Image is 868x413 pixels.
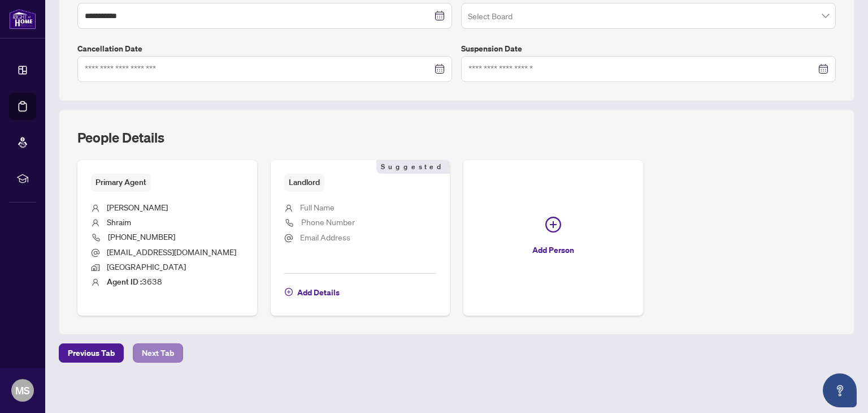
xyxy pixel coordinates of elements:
span: Phone Number [301,217,355,227]
b: Agent ID : [107,277,142,287]
span: [PERSON_NAME] [107,202,168,212]
span: Suggested [376,160,450,174]
span: [EMAIL_ADDRESS][DOMAIN_NAME] [107,247,236,257]
span: [PHONE_NUMBER] [108,231,175,242]
span: Full Name [300,202,335,212]
span: [GEOGRAPHIC_DATA] [107,261,186,272]
img: logo [9,8,36,29]
button: Open asap [823,373,857,407]
button: Next Tab [133,343,183,363]
span: Previous Tab [68,344,115,362]
button: Add Person [463,160,643,315]
button: Previous Tab [59,343,124,363]
label: Suspension Date [461,42,836,55]
span: MS [15,382,30,398]
span: 3638 [107,276,162,286]
label: Cancellation Date [77,42,452,55]
button: Add Details [284,283,340,302]
span: Shraim [107,217,131,227]
span: Next Tab [142,344,174,362]
span: plus-circle [545,217,561,233]
span: Add Details [297,283,340,302]
h2: People Details [77,128,164,147]
span: Primary Agent [91,174,151,191]
span: Landlord [284,174,324,191]
span: Add Person [532,241,574,259]
span: Email Address [300,232,350,242]
span: plus-circle [285,288,293,296]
